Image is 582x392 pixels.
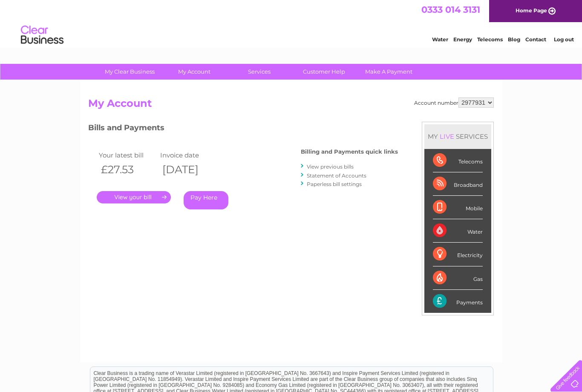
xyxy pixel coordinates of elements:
a: . [97,191,171,203]
div: Telecoms [433,149,483,172]
a: Water [432,36,448,43]
a: Energy [453,36,472,43]
div: Payments [433,290,483,313]
div: Broadband [433,172,483,196]
h2: My Account [88,97,494,114]
div: Electricity [433,243,483,266]
th: £27.53 [97,161,158,178]
td: Invoice date [158,149,219,161]
div: Mobile [433,196,483,219]
a: Pay Here [184,191,228,209]
a: My Clear Business [95,64,165,80]
a: Customer Help [289,64,359,80]
div: Clear Business is a trading name of Verastar Limited (registered in [GEOGRAPHIC_DATA] No. 3667643... [90,5,493,41]
a: Paperless bill settings [307,181,362,187]
div: Account number [414,97,494,108]
h4: Billing and Payments quick links [301,149,398,155]
a: Contact [525,36,546,43]
a: Statement of Accounts [307,172,366,179]
h3: Bills and Payments [88,122,398,137]
a: 0333 014 3131 [421,4,480,15]
a: My Account [159,64,230,80]
td: Your latest bill [97,149,158,161]
div: LIVE [438,132,456,140]
div: Water [433,219,483,243]
a: View previous bills [307,163,354,170]
div: Gas [433,266,483,290]
a: Log out [554,36,574,43]
div: MY SERVICES [424,124,491,149]
a: Blog [508,36,520,43]
img: logo.png [20,22,64,48]
a: Telecoms [477,36,503,43]
a: Make A Payment [354,64,424,80]
th: [DATE] [158,161,219,178]
a: Services [224,64,294,80]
